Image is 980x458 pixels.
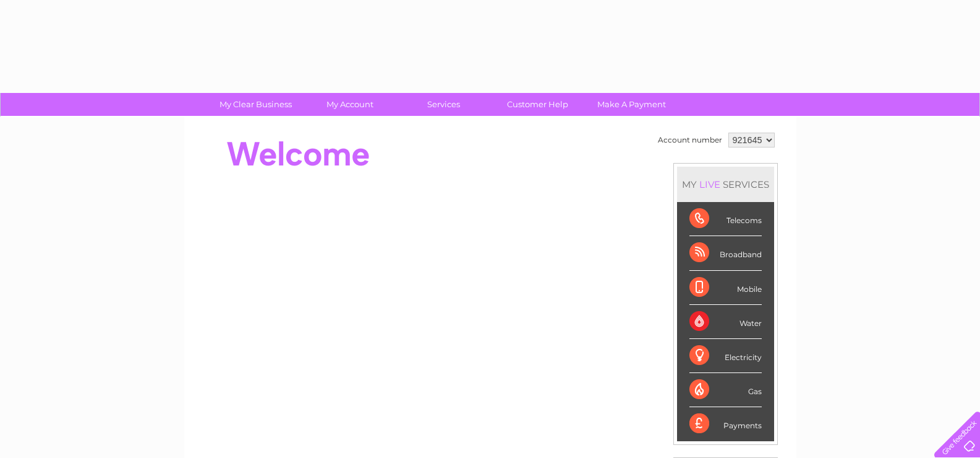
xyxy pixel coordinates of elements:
[581,93,683,116] a: Make A Payment
[677,167,774,202] div: MY SERVICES
[299,93,401,116] a: My Account
[689,305,762,339] div: Water
[487,93,589,116] a: Customer Help
[689,407,762,441] div: Payments
[393,93,495,116] a: Services
[689,373,762,407] div: Gas
[205,93,307,116] a: My Clear Business
[689,236,762,270] div: Broadband
[689,339,762,373] div: Electricity
[689,202,762,236] div: Telecoms
[689,271,762,305] div: Mobile
[697,178,723,190] div: LIVE
[655,130,725,151] td: Account number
